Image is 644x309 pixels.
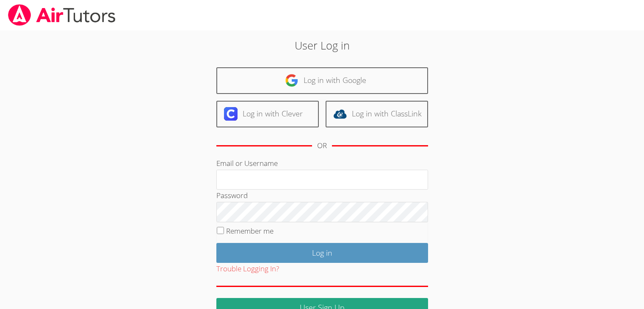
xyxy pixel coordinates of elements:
button: Trouble Logging In? [216,263,279,275]
img: clever-logo-6eab21bc6e7a338710f1a6ff85c0baf02591cd810cc4098c63d3a4b26e2feb20.svg [224,107,238,121]
div: OR [317,140,327,152]
label: Email or Username [216,158,278,168]
a: Log in with ClassLink [326,101,428,127]
a: Log in with Google [216,67,428,94]
label: Remember me [226,226,274,236]
a: Log in with Clever [216,101,319,127]
h2: User Log in [148,37,496,53]
img: google-logo-50288ca7cdecda66e5e0955fdab243c47b7ad437acaf1139b6f446037453330a.svg [285,74,299,87]
img: classlink-logo-d6bb404cc1216ec64c9a2012d9dc4662098be43eaf13dc465df04b49fa7ab582.svg [333,107,347,121]
img: airtutors_banner-c4298cdbf04f3fff15de1276eac7730deb9818008684d7c2e4769d2f7ddbe033.png [7,4,116,26]
label: Password [216,190,248,200]
input: Log in [216,243,428,263]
